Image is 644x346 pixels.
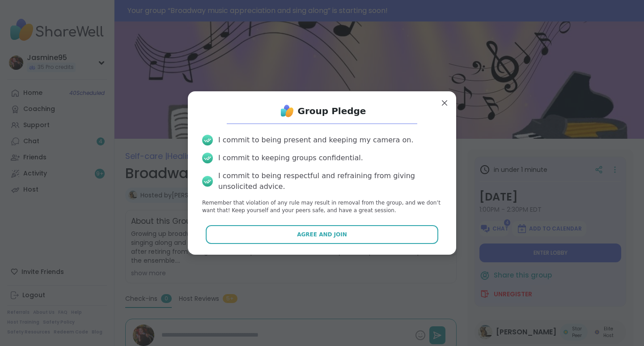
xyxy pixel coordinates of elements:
button: Agree and Join [206,225,439,244]
p: Remember that violation of any rule may result in removal from the group, and we don’t want that!... [202,199,442,214]
div: I commit to keeping groups confidential. [218,153,363,163]
div: I commit to being present and keeping my camera on. [218,135,413,145]
div: I commit to being respectful and refraining from giving unsolicited advice. [218,171,442,192]
span: Agree and Join [297,231,347,239]
h1: Group Pledge [298,105,366,117]
img: ShareWell Logo [278,102,296,120]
